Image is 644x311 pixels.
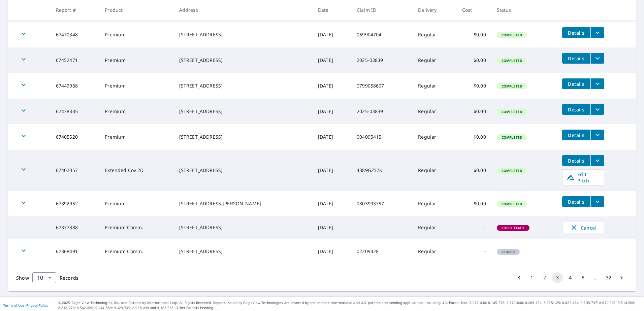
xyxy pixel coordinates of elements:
td: Premium [99,191,173,216]
td: Regular [413,22,457,47]
span: Completed [497,84,526,89]
button: filesDropdownBtn-67470348 [590,27,604,38]
td: [DATE] [313,99,351,124]
span: Completed [497,202,526,206]
span: Records [60,275,78,281]
td: Regular [413,216,457,239]
td: $0.00 [457,150,491,191]
div: [STREET_ADDRESS] [179,167,307,174]
div: [STREET_ADDRESS] [179,248,307,255]
div: [STREET_ADDRESS] [179,134,307,140]
td: Extended Cov 2D [99,150,173,191]
button: detailsBtn-67402057 [562,155,590,166]
span: Completed [497,58,526,63]
div: Show 10 records [32,272,56,283]
td: 059904704 [351,22,413,47]
td: [DATE] [313,216,351,239]
span: Completed [497,109,526,114]
td: 0803993757 [351,191,413,216]
td: 0799058607 [351,73,413,99]
div: … [590,274,601,281]
nav: pagination navigation [513,272,628,283]
button: Go to page 32 [603,272,614,283]
span: Show [16,275,29,281]
div: [STREET_ADDRESS] [179,108,307,115]
button: filesDropdownBtn-67449968 [590,78,604,89]
div: [STREET_ADDRESS] [179,224,307,231]
span: Cancel [569,223,597,232]
td: Premium [99,47,173,73]
span: Check Email [497,226,529,230]
span: Details [566,158,586,164]
span: Details [566,81,586,87]
button: detailsBtn-67452471 [562,53,590,64]
td: [DATE] [313,150,351,191]
div: 10 [32,268,56,287]
td: $0.00 [457,99,491,124]
p: © 2025 Eagle View Technologies, Inc. and Pictometry International Corp. All Rights Reserved. Repo... [58,300,641,310]
p: | [3,303,48,307]
span: Details [566,199,586,205]
button: Go to page 1 [526,272,537,283]
td: [DATE] [313,239,351,264]
td: Regular [413,239,457,264]
a: Terms of Use [3,303,24,308]
td: 004095415 [351,124,413,150]
td: [DATE] [313,191,351,216]
td: Regular [413,47,457,73]
button: detailsBtn-67449968 [562,78,590,89]
td: 02209428 [351,239,413,264]
td: 67402057 [51,150,100,191]
td: [DATE] [313,47,351,73]
td: 67449968 [51,73,100,99]
td: 67470348 [51,22,100,47]
td: Premium Comm. [99,239,173,264]
button: filesDropdownBtn-67405520 [590,130,604,140]
td: 67452471 [51,47,100,73]
button: filesDropdownBtn-67392952 [590,196,604,207]
button: detailsBtn-67392952 [562,196,590,207]
td: $0.00 [457,191,491,216]
td: Regular [413,73,457,99]
td: 4389G257K [351,150,413,191]
td: - [457,216,491,239]
div: [STREET_ADDRESS] [179,57,307,64]
button: Go to page 2 [539,272,550,283]
td: $0.00 [457,73,491,99]
td: Premium [99,22,173,47]
td: Regular [413,191,457,216]
button: detailsBtn-67438335 [562,104,590,115]
button: detailsBtn-67405520 [562,130,590,140]
td: 67377388 [51,216,100,239]
button: Go to page 4 [565,272,576,283]
td: $0.00 [457,124,491,150]
button: filesDropdownBtn-67452471 [590,53,604,64]
span: Closed [497,249,519,254]
td: $0.00 [457,47,491,73]
td: Regular [413,150,457,191]
td: 67405520 [51,124,100,150]
td: [DATE] [313,22,351,47]
button: Cancel [562,222,604,233]
td: Regular [413,124,457,150]
td: Premium Comm. [99,216,173,239]
div: [STREET_ADDRESS][PERSON_NAME] [179,200,307,207]
a: Edit Pitch [562,169,604,185]
span: Completed [497,135,526,140]
td: 67368491 [51,239,100,264]
td: 67438335 [51,99,100,124]
button: filesDropdownBtn-67402057 [590,155,604,166]
td: 2025-03839 [351,99,413,124]
td: - [457,239,491,264]
span: Edit Pitch [567,171,600,184]
td: Premium [99,124,173,150]
td: 67392952 [51,191,100,216]
td: Premium [99,73,173,99]
span: Completed [497,33,526,37]
td: Premium [99,99,173,124]
button: Go to previous page [514,272,524,283]
button: Go to next page [616,272,627,283]
button: filesDropdownBtn-67438335 [590,104,604,115]
td: $0.00 [457,22,491,47]
span: Completed [497,168,526,173]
